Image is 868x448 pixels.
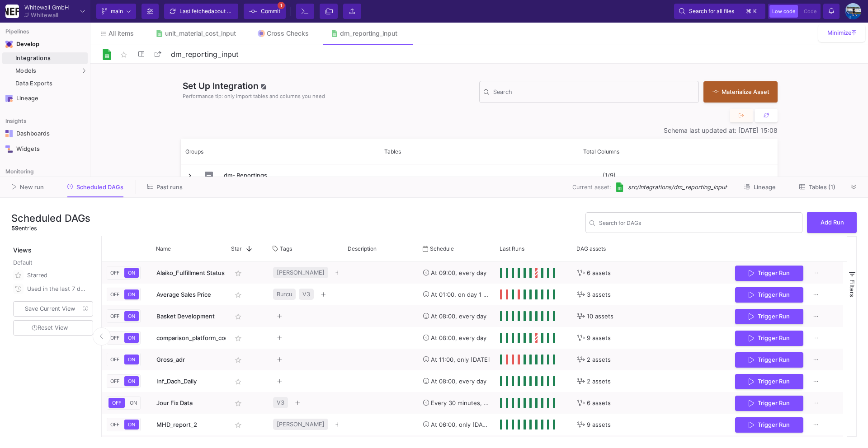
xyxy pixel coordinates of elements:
[2,91,88,106] a: Navigation iconLineage
[735,396,803,411] button: Trigger Run
[108,289,121,299] button: OFF
[108,356,121,363] span: OFF
[754,184,776,191] span: Lineage
[13,301,93,317] button: Save Current View
[101,49,113,60] img: Logo
[753,6,757,17] span: k
[181,127,778,134] div: Schema last updated at: [DATE] 15:08
[735,374,803,390] button: Trigger Run
[126,313,137,319] span: ON
[20,184,44,191] span: New run
[108,421,121,428] span: OFF
[423,262,490,284] div: At 09:00, every day
[5,145,13,153] img: Navigation icon
[96,4,136,19] button: main
[124,376,139,386] button: ON
[244,4,286,19] button: Commit
[108,420,121,429] button: OFF
[16,145,75,153] div: Widgets
[493,90,694,97] input: Search for Tables, Columns, etc.
[126,378,137,384] span: ON
[587,414,611,435] span: 9 assets
[13,258,95,269] div: Default
[57,180,135,194] button: Scheduled DAGs
[628,183,727,191] span: src/Integrations/dm_reporting_input
[261,5,280,18] span: Commit
[587,349,611,370] span: 2 assets
[156,378,197,385] span: Inf_Dach_Daily
[277,262,325,283] span: [PERSON_NAME]
[156,313,215,320] span: Basket Development
[423,284,490,305] div: At 01:00, on day 1 of the month
[772,8,795,14] span: Low code
[769,5,798,18] button: Low code
[423,414,490,435] div: At 06:00, only [DATE]
[500,245,524,252] span: Last Runs
[124,311,139,321] button: ON
[735,352,803,368] button: Trigger Run
[758,291,790,298] span: Trigger Run
[102,262,843,284] div: Press SPACE to select this row.
[758,400,790,406] span: Trigger Run
[735,266,803,281] button: Trigger Run
[16,95,75,102] div: Lineage
[102,370,843,392] div: Press SPACE to select this row.
[423,327,490,349] div: At 08:00, every day
[233,355,244,365] mat-icon: star_border
[136,180,193,194] button: Past runs
[185,148,203,155] span: Groups
[128,400,139,406] span: ON
[126,421,137,428] span: ON
[126,270,137,276] span: ON
[233,311,244,322] mat-icon: star_border
[231,245,241,252] span: Star
[746,6,751,17] span: ⌘
[2,37,88,51] mat-expansion-panel-header: Navigation iconDevelop
[2,126,88,141] a: Navigation iconDashboards
[32,324,68,331] span: Reset View
[587,284,611,305] span: 3 assets
[102,349,843,370] div: Press SPACE to select this row.
[615,182,624,192] img: [Legacy] Google Sheets
[233,289,244,300] mat-icon: star_border
[15,67,37,75] span: Models
[733,180,787,194] button: Lineage
[809,184,835,191] span: Tables (1)
[807,212,857,233] button: Add Run
[108,30,134,37] span: All items
[156,399,193,406] span: Jour Fix Data
[76,184,123,191] span: Scheduled DAGs
[423,371,490,392] div: At 08:00, every day
[735,417,803,433] button: Trigger Run
[165,30,236,37] div: unit_material_cost_input
[804,8,816,14] span: Code
[689,5,734,18] span: Search for all files
[599,221,798,228] input: Search...
[211,8,256,14] span: about 6 hours ago
[124,268,139,278] button: ON
[587,392,611,414] span: 6 assets
[587,262,611,284] span: 6 assets
[801,5,819,18] button: Code
[11,282,95,296] button: Used in the last 7 days
[128,398,139,408] button: ON
[703,81,778,103] button: Materialize Asset
[108,398,125,408] button: OFF
[430,245,454,252] span: Schedule
[233,376,244,387] mat-icon: star_border
[11,224,90,233] div: entries
[224,165,374,186] span: dm- Reportings
[156,334,232,341] span: comparison_platform_code
[845,3,861,19] img: AEdFTp4_RXFoBzJxSaYPMZp7Iyigz82078j9C0hFtL5t=s96-c
[16,130,75,137] div: Dashboards
[5,5,19,18] img: YZ4Yr8zUCx6JYM5gIgaTIQYeTXdcwQjnYC8iZtTV.png
[108,291,121,298] span: OFF
[11,269,95,282] button: Starred
[102,305,843,327] div: Press SPACE to select this row.
[788,180,846,194] button: Tables (1)
[587,371,611,392] span: 2 assets
[108,313,121,319] span: OFF
[233,420,244,430] mat-icon: star_border
[102,284,843,305] div: Press SPACE to select this row.
[156,421,197,428] span: MHD_report_2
